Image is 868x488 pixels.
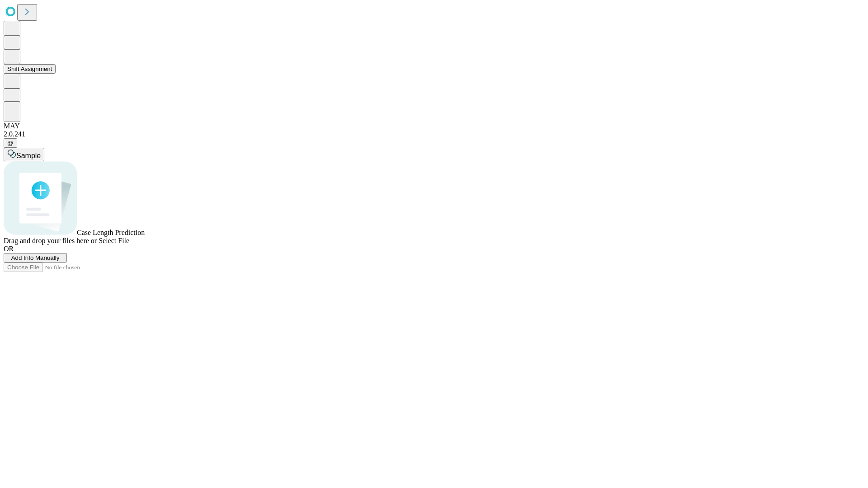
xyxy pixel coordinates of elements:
[4,245,14,253] span: OR
[4,148,44,161] button: Sample
[77,229,145,236] span: Case Length Prediction
[4,130,864,138] div: 2.0.241
[4,64,56,74] button: Shift Assignment
[11,254,60,261] span: Add Info Manually
[4,237,97,244] span: Drag and drop your files here or
[4,122,864,130] div: MAY
[4,138,17,148] button: @
[7,140,14,146] span: @
[4,253,67,263] button: Add Info Manually
[99,237,129,244] span: Select File
[16,152,41,160] span: Sample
